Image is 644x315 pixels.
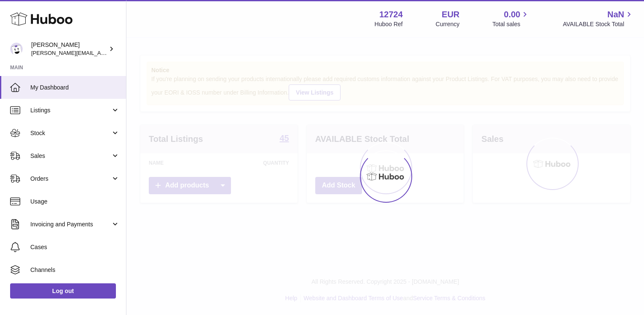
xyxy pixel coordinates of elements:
span: Invoicing and Payments [30,220,111,228]
span: My Dashboard [30,84,120,92]
span: 0.00 [504,9,521,20]
span: Cases [30,243,120,251]
strong: EUR [442,9,459,20]
a: NaN AVAILABLE Stock Total [563,9,634,28]
div: [PERSON_NAME] [31,41,107,57]
span: Sales [30,152,111,160]
span: Orders [30,175,111,183]
span: Total sales [492,20,530,28]
strong: 12724 [379,9,403,20]
img: sebastian@ffern.co [10,43,23,55]
div: Huboo Ref [375,20,403,28]
span: Usage [30,198,120,206]
span: AVAILABLE Stock Total [563,20,634,28]
div: Currency [436,20,460,28]
span: NaN [607,9,624,20]
span: [PERSON_NAME][EMAIL_ADDRESS][DOMAIN_NAME] [31,49,169,56]
span: Channels [30,266,120,274]
a: Log out [10,283,116,299]
span: Stock [30,129,111,137]
span: Listings [30,106,111,114]
a: 0.00 Total sales [492,9,530,28]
